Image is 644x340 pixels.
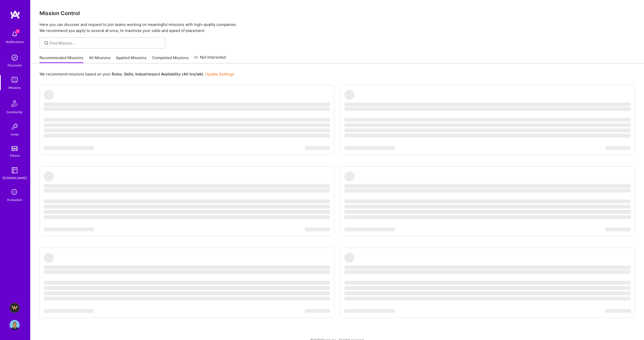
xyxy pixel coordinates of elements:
[9,85,21,90] div: Missions
[10,320,20,330] img: User Avatar
[194,54,226,63] a: Not Interested
[10,29,20,39] img: bell
[39,10,635,16] h3: Mission Control
[8,63,22,68] div: Discovery
[8,303,21,313] a: A.Team - Grow A.Team's Community & Demand
[8,320,21,330] a: User Avatar
[11,132,19,137] div: Invite
[10,303,20,313] img: A.Team - Grow A.Team's Community & Demand
[10,10,20,19] img: logo
[10,188,19,197] i: icon SelectionTeam
[116,55,146,63] a: Applied Missions
[205,72,234,76] a: Update Settings
[39,22,635,34] p: Here you can discover and request to join teams working on meaningful missions with high-quality ...
[152,55,189,63] a: Completed Missions
[10,165,20,175] img: guide book
[89,55,110,63] a: All Missions
[10,122,20,132] img: Invite
[39,55,83,63] a: Recommended Missions
[161,72,203,76] b: Availability (40 hrs/wk)
[10,53,20,63] img: discovery
[9,97,21,109] img: Community
[16,29,20,33] span: 6
[135,72,153,76] b: Industries
[10,75,20,85] img: teamwork
[12,146,18,151] img: tokens
[10,153,20,158] div: Tokens
[7,197,22,202] div: Evaluation
[7,109,23,115] div: Community
[124,72,133,76] b: Skills
[112,72,122,76] b: Roles
[6,39,24,45] div: Notifications
[39,71,234,77] p: We recommend missions based on your , , and .
[50,40,162,46] input: Find Mission...
[3,175,27,181] div: [DOMAIN_NAME]
[44,40,49,46] i: icon SearchGrey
